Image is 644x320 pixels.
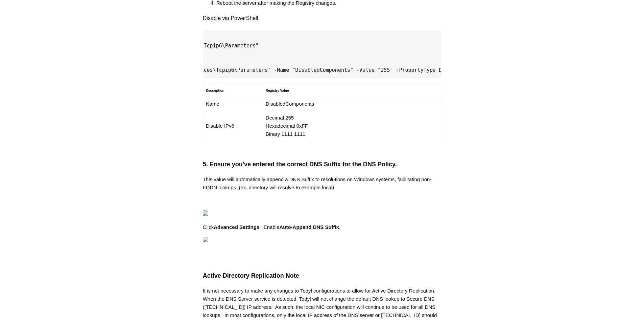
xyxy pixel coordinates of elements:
[203,111,263,141] td: Disable IPv6
[263,111,441,141] td: Decimal 255 Hexadecimal 0xFF Binary 1111 1111
[214,224,259,230] strong: Advanced Settings
[203,14,442,23] h4: Disable via PowerShell
[203,210,208,216] img: 27414207119379
[203,175,442,192] p: This value will automatically append a DNS Suffix to resolutions on Windows systems, facilitating...
[203,30,442,78] pre: # Set the location to the registry Set-Location -Path "HKLM:\SYSTEM\CurrentControlSet\Services\Tc...
[203,237,208,242] img: 27414169404179
[263,97,441,111] td: DisabledComponents
[203,159,442,169] h3: 5. Ensure you've entered the correct DNS Suffix for the DNS Policy.
[203,97,263,111] td: Name
[203,271,442,281] h3: Active Directory Replication Note
[203,223,442,231] p: Click . Enable .
[279,224,339,230] strong: Auto-Append DNS Suffix
[266,89,289,92] strong: Registry Value
[206,89,224,92] strong: Description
